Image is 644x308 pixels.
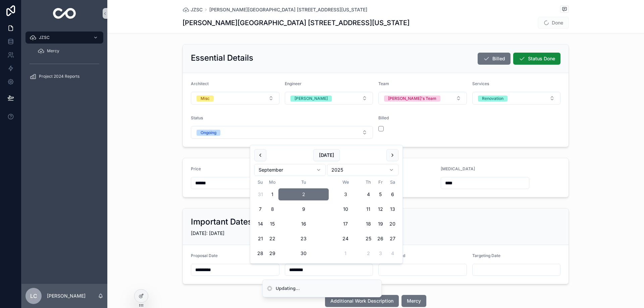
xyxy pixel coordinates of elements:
a: Project 2024 Reports [25,70,103,82]
button: Sunday, September 28th, 2025 [254,247,266,259]
div: Renovation [482,96,503,102]
a: JZSC [182,6,203,13]
span: LC [30,292,37,300]
button: Sunday, August 31st, 2025 [254,188,266,200]
span: Architect [191,81,209,86]
button: Sunday, September 21st, 2025 [254,233,266,245]
span: Mercy [47,48,59,54]
button: Monday, September 29th, 2025 [266,247,278,259]
button: Saturday, September 20th, 2025 [386,218,398,230]
h1: [PERSON_NAME][GEOGRAPHIC_DATA] [STREET_ADDRESS][US_STATE] [182,18,410,27]
button: Thursday, October 2nd, 2025 [362,247,374,259]
th: Monday [266,179,278,186]
button: Tuesday, September 9th, 2025 [298,203,310,215]
div: Updating... [276,285,300,292]
span: Billed [492,55,505,62]
span: [DATE]: [DATE] [191,230,224,236]
button: Thursday, September 11th, 2025 [362,203,374,215]
a: Mercy [34,45,103,57]
button: Select Button [285,92,373,105]
button: Friday, September 12th, 2025 [374,203,386,215]
button: Wednesday, October 1st, 2025 [339,247,352,259]
p: [PERSON_NAME] [47,293,86,299]
button: Sunday, September 7th, 2025 [254,203,266,215]
button: Monday, September 22nd, 2025 [266,233,278,245]
button: Tuesday, September 23rd, 2025 [298,233,310,245]
th: Sunday [254,179,266,186]
button: Saturday, October 4th, 2025 [386,247,398,259]
button: Thursday, September 25th, 2025 [362,233,374,245]
span: Targeting Date [472,253,500,258]
button: Thursday, September 4th, 2025 [362,188,374,200]
span: Price [191,166,201,171]
div: [PERSON_NAME]'s Team [388,96,436,102]
button: Friday, September 5th, 2025 [374,188,386,200]
button: Monday, September 1st, 2025 [266,188,278,200]
button: Monday, September 8th, 2025 [266,203,278,215]
span: Status [191,115,203,120]
span: JZSC [191,6,203,13]
button: Status Done [513,53,560,65]
button: Sunday, September 14th, 2025 [254,218,266,230]
button: Additional Work Description [325,295,399,307]
span: Services [472,81,489,86]
button: Select Button [472,92,561,105]
button: Thursday, September 18th, 2025 [362,218,374,230]
table: September 2025 [254,179,398,259]
button: Friday, September 26th, 2025 [374,233,386,245]
button: Mercy [401,295,426,307]
span: Billed [378,115,389,120]
button: Saturday, September 13th, 2025 [386,203,398,215]
span: Team [378,81,389,86]
th: Saturday [386,179,398,186]
button: Friday, September 19th, 2025 [374,218,386,230]
button: Friday, October 3rd, 2025 [374,247,386,259]
a: JZSC [25,32,103,44]
button: Select Button [378,92,467,105]
th: Wednesday [329,179,362,186]
button: Monday, September 15th, 2025 [266,218,278,230]
span: Status Done [528,55,555,62]
button: Today, Wednesday, September 3rd, 2025 [339,188,352,200]
span: Additional Work Description [330,298,393,304]
div: Ongoing [201,130,216,136]
div: [PERSON_NAME] [294,96,328,102]
button: Tuesday, September 30th, 2025 [298,247,310,259]
button: Select Button [191,126,373,139]
button: Wednesday, September 10th, 2025 [339,203,352,215]
img: App logo [53,8,76,19]
h2: Important Dates [191,217,252,227]
div: Misc [201,96,210,102]
button: Billed [478,53,511,65]
button: Tuesday, September 2nd, 2025, selected [298,188,310,200]
th: Friday [374,179,386,186]
span: JZSC [39,35,50,40]
span: Project 2024 Reports [39,74,79,79]
button: Saturday, September 27th, 2025 [386,233,398,245]
button: Wednesday, September 17th, 2025 [339,218,352,230]
a: [PERSON_NAME][GEOGRAPHIC_DATA] [STREET_ADDRESS][US_STATE] [209,6,367,13]
button: [DATE] [313,149,340,161]
h2: Essential Details [191,53,253,63]
th: Thursday [362,179,374,186]
button: Wednesday, September 24th, 2025 [339,233,352,245]
th: Tuesday [278,179,329,186]
div: scrollable content [21,27,107,91]
button: Tuesday, September 16th, 2025 [298,218,310,230]
button: Select Button [191,92,279,105]
span: Proposal Date [191,253,218,258]
span: Engineer [285,81,302,86]
span: Mercy [407,298,421,304]
span: [MEDICAL_DATA] [441,166,475,171]
button: Saturday, September 6th, 2025 [386,188,398,200]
